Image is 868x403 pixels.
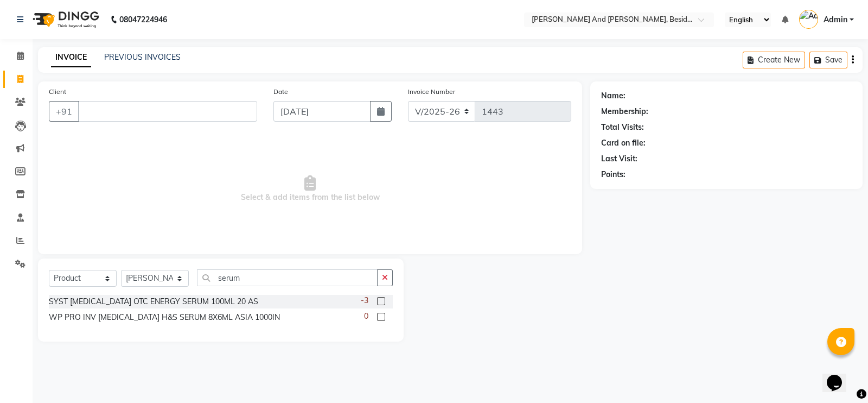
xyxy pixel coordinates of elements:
div: Name: [601,90,626,102]
a: INVOICE [51,48,91,67]
div: Last Visit: [601,153,637,165]
img: Admin [799,10,818,29]
span: -3 [361,295,368,306]
input: Search by Name/Mobile/Email/Code [78,101,257,122]
div: Total Visits: [601,122,644,133]
div: SYST [MEDICAL_DATA] OTC ENERGY SERUM 100ML 20 AS [49,296,258,307]
div: Points: [601,169,626,180]
div: Membership: [601,106,648,117]
label: Client [49,87,66,97]
b: 08047224946 [119,4,167,35]
span: 0 [364,311,368,322]
a: PREVIOUS INVOICES [104,52,181,62]
button: +91 [49,101,79,122]
div: WP PRO INV [MEDICAL_DATA] H&S SERUM 8X6ML ASIA 1000IN [49,312,280,323]
span: Select & add items from the list below [49,135,571,243]
div: Card on file: [601,137,646,149]
button: Create New [743,52,805,68]
label: Invoice Number [408,87,455,97]
iframe: chat widget [822,360,857,392]
img: logo [28,4,102,35]
button: Save [809,52,847,68]
span: Admin [824,14,847,26]
label: Date [273,87,288,97]
input: Search or Scan [197,269,378,286]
